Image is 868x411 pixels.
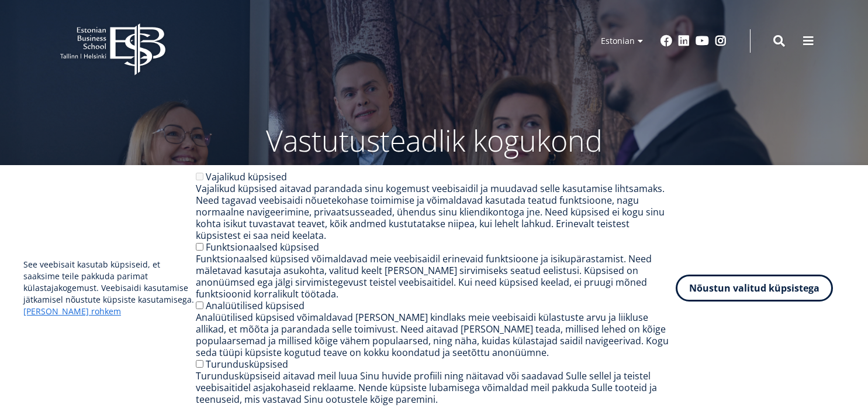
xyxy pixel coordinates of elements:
[23,259,196,317] p: See veebisait kasutab küpsiseid, et saaksime teile pakkuda parimat külastajakogemust. Veebisaidi ...
[196,183,676,241] div: Vajalikud küpsised aitavad parandada sinu kogemust veebisaidil ja muudavad selle kasutamise lihts...
[696,35,709,47] a: Youtube
[23,306,121,317] a: [PERSON_NAME] rohkem
[206,170,287,183] label: Vajalikud küpsised
[206,358,288,371] label: Turundusküpsised
[206,299,305,312] label: Analüütilised küpsised
[676,275,833,302] button: Nõustun valitud küpsistega
[660,35,672,47] a: Facebook
[715,35,727,47] a: Instagram
[678,35,690,47] a: Linkedin
[196,370,676,405] div: Turundusküpsiseid aitavad meil luua Sinu huvide profiili ning näitavad või saadavad Sulle sellel ...
[125,123,744,158] p: Vastutusteadlik kogukond
[196,311,676,358] div: Analüütilised küpsised võimaldavad [PERSON_NAME] kindlaks meie veebisaidi külastuste arvu ja liik...
[206,241,319,254] label: Funktsionaalsed küpsised
[196,253,676,300] div: Funktsionaalsed küpsised võimaldavad meie veebisaidil erinevaid funktsioone ja isikupärastamist. ...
